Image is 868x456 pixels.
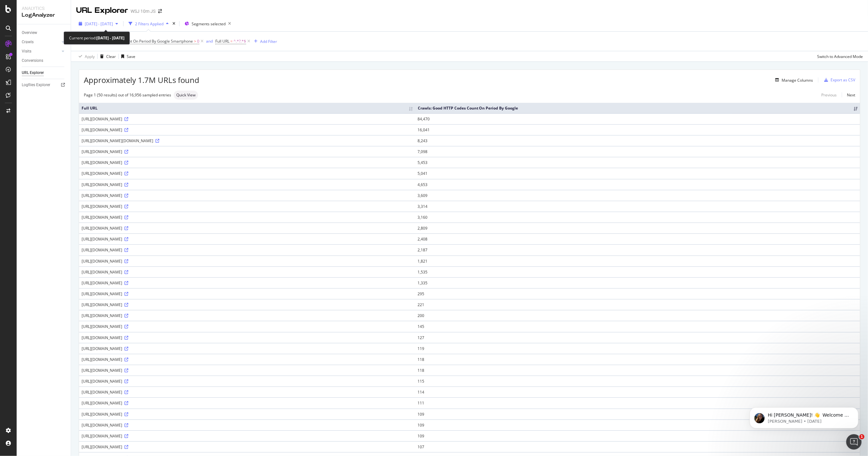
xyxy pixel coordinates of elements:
div: [URL][DOMAIN_NAME] [82,258,413,264]
td: 5,041 [415,168,860,179]
div: URL Explorer [22,69,44,76]
div: Clear [106,54,116,59]
span: 0 [197,37,199,46]
td: 1,535 [415,266,860,277]
div: Visits [22,48,31,55]
div: Add Filter [260,39,277,44]
b: [DATE] - [DATE] [96,35,124,41]
span: Quick View [176,93,195,97]
div: Apply [85,54,95,59]
iframe: Intercom live chat [846,434,862,450]
div: [URL][DOMAIN_NAME] [82,149,413,154]
button: Export as CSV [822,75,855,85]
div: [URL][DOMAIN_NAME][DOMAIN_NAME] [82,138,413,143]
button: Add Filter [251,37,277,45]
div: [URL][DOMAIN_NAME] [82,182,413,187]
td: 109 [415,419,860,430]
td: 221 [415,299,860,310]
a: Logfiles Explorer [22,82,66,88]
a: Overview [22,29,66,36]
td: 2,187 [415,244,860,255]
div: [URL][DOMAIN_NAME] [82,236,413,242]
div: Manage Columns [782,77,813,83]
a: Conversions [22,57,66,64]
button: Segments selected [182,19,234,29]
td: 2,408 [415,233,860,244]
div: Switch to Advanced Mode [817,54,863,59]
div: [URL][DOMAIN_NAME] [82,433,413,439]
div: [URL][DOMAIN_NAME] [82,389,413,395]
span: [DATE] - [DATE] [85,21,113,27]
div: Page 1 (50 results) out of 16,956 sampled entries [84,92,171,98]
div: Conversions [22,57,43,64]
span: = [230,38,233,44]
div: URL Explorer [76,5,128,16]
div: arrow-right-arrow-left [158,9,162,13]
th: Crawls: Good HTTP Codes Count On Period By Google: activate to sort column ascending [415,103,860,113]
td: 109 [415,430,860,441]
button: Manage Columns [773,76,813,84]
div: Crawls [22,39,34,45]
div: [URL][DOMAIN_NAME] [82,225,413,231]
div: [URL][DOMAIN_NAME] [82,215,413,220]
td: 107 [415,441,860,452]
div: [URL][DOMAIN_NAME] [82,379,413,384]
td: 118 [415,365,860,376]
div: [URL][DOMAIN_NAME] [82,269,413,275]
div: WSJ 10m JS [131,8,155,14]
div: [URL][DOMAIN_NAME] [82,411,413,417]
div: Save [127,54,135,59]
td: 119 [415,343,860,354]
div: Overview [22,29,37,36]
td: 7,098 [415,146,860,157]
td: 127 [415,332,860,343]
span: Approximately 1.7M URLs found [84,75,199,85]
th: Full URL: activate to sort column ascending [79,103,415,113]
div: Analytics [22,5,66,12]
div: LogAnalyzer [22,12,66,19]
td: 114 [415,387,860,397]
td: 109 [415,409,860,419]
td: 3,160 [415,212,860,223]
div: [URL][DOMAIN_NAME] [82,324,413,329]
td: 3,314 [415,201,860,212]
span: Segments selected [192,21,226,27]
button: [DATE] - [DATE] [76,19,121,29]
td: 1,335 [415,277,860,288]
button: Apply [76,51,95,61]
button: Switch to Advanced Mode [815,51,863,61]
td: 111 [415,397,860,408]
div: Current period: [69,34,124,42]
div: [URL][DOMAIN_NAME] [82,171,413,176]
td: 5,453 [415,157,860,168]
div: and [206,38,213,44]
div: [URL][DOMAIN_NAME] [82,116,413,122]
a: Crawls [22,39,60,45]
td: 16,041 [415,124,860,135]
div: [URL][DOMAIN_NAME] [82,444,413,450]
td: 115 [415,376,860,387]
td: 1,821 [415,256,860,266]
td: 8,243 [415,135,860,146]
div: [URL][DOMAIN_NAME] [82,335,413,340]
div: [URL][DOMAIN_NAME] [82,204,413,209]
span: Full URL [215,38,229,44]
a: Next [842,90,855,100]
div: [URL][DOMAIN_NAME] [82,127,413,133]
div: [URL][DOMAIN_NAME] [82,247,413,253]
div: [URL][DOMAIN_NAME] [82,160,413,165]
button: 2 Filters Applied [126,19,171,29]
button: and [206,38,213,44]
div: [URL][DOMAIN_NAME] [82,291,413,297]
div: [URL][DOMAIN_NAME] [82,357,413,362]
div: [URL][DOMAIN_NAME] [82,193,413,198]
a: Visits [22,48,60,55]
div: [URL][DOMAIN_NAME] [82,346,413,351]
div: [URL][DOMAIN_NAME] [82,302,413,307]
button: Save [119,51,135,61]
div: 2 Filters Applied [135,21,163,27]
div: neutral label [174,91,198,100]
